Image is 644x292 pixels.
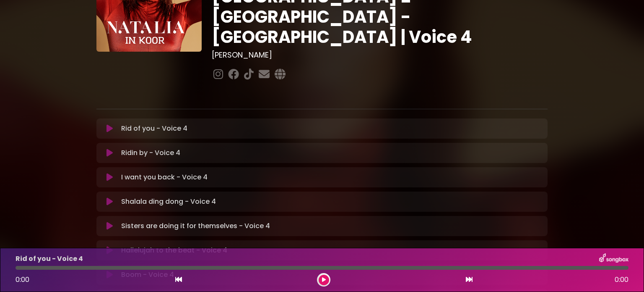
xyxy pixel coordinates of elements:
[121,245,227,255] p: Hallelujah to the beat - Voice 4
[121,197,216,207] p: Shalala ding dong - Voice 4
[121,221,270,231] p: Sisters are doing it for themselves - Voice 4
[16,254,83,264] p: Rid of you - Voice 4
[16,275,29,284] span: 0:00
[121,148,180,158] p: Ridin by - Voice 4
[121,172,208,182] p: I want you back - Voice 4
[599,253,628,264] img: songbox-logo-white.png
[121,124,187,134] p: Rid of you - Voice 4
[212,50,548,60] h3: [PERSON_NAME]
[615,275,628,285] span: 0:00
